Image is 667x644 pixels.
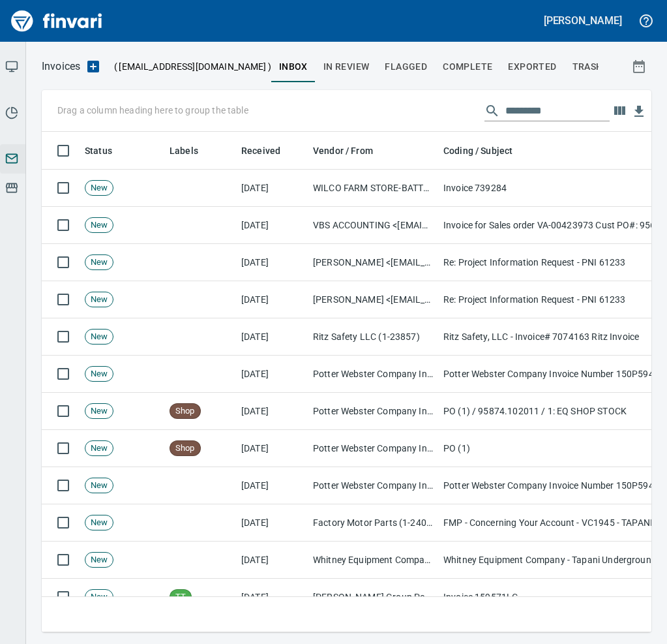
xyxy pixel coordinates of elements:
[80,59,106,74] button: Upload an Invoice
[236,244,308,281] td: [DATE]
[236,467,308,504] td: [DATE]
[308,430,438,467] td: Potter Webster Company Inc (1-10818)
[170,405,200,418] span: Shop
[313,143,373,159] span: Vendor / From
[443,143,512,159] span: Coding / Subject
[385,59,427,75] span: Flagged
[236,430,308,467] td: [DATE]
[85,480,113,492] span: New
[308,504,438,542] td: Factory Motor Parts (1-24042)
[619,55,661,78] button: Show invoices within a particular date range
[236,318,308,356] td: [DATE]
[241,143,280,159] span: Received
[85,182,113,194] span: New
[170,442,200,455] span: Shop
[610,101,629,121] button: Choose columns to display
[236,504,308,542] td: [DATE]
[85,442,113,455] span: New
[629,102,649,121] button: Download Table
[85,591,113,604] span: New
[236,207,308,244] td: [DATE]
[57,104,248,117] p: Drag a column heading here to group the table
[308,356,438,393] td: Potter Webster Company Inc (1-10818)
[308,170,438,207] td: WILCO FARM STORE-BATTLE GR-443 <[EMAIL_ADDRESS][DOMAIN_NAME]>
[572,59,603,75] span: trash
[308,393,438,430] td: Potter Webster Company Inc (1-10818)
[170,591,191,604] span: TT
[279,59,308,75] span: inbox
[85,143,112,159] span: Status
[236,393,308,430] td: [DATE]
[236,579,308,616] td: [DATE]
[85,331,113,343] span: New
[308,207,438,244] td: VBS ACCOUNTING <[EMAIL_ADDRESS][DOMAIN_NAME]>
[323,59,370,75] span: In Review
[541,10,625,31] button: [PERSON_NAME]
[544,14,622,27] h5: [PERSON_NAME]
[85,256,113,269] span: New
[42,59,80,74] nav: breadcrumb
[508,59,556,75] span: Exported
[85,294,113,306] span: New
[85,368,113,380] span: New
[106,60,271,73] p: ( )
[443,59,492,75] span: Complete
[85,517,113,529] span: New
[42,59,80,74] p: Invoices
[308,467,438,504] td: Potter Webster Company Inc (1-10818)
[308,244,438,281] td: [PERSON_NAME] <[EMAIL_ADDRESS][DOMAIN_NAME]>
[8,5,106,37] img: Finvari
[236,356,308,393] td: [DATE]
[85,405,113,418] span: New
[308,579,438,616] td: [PERSON_NAME] Group Peterbilt([MEDICAL_DATA]) (1-38196)
[236,170,308,207] td: [DATE]
[236,542,308,579] td: [DATE]
[308,281,438,318] td: [PERSON_NAME] <[EMAIL_ADDRESS][DOMAIN_NAME]>
[85,143,129,159] span: Status
[241,143,297,159] span: Received
[308,318,438,356] td: Ritz Safety LLC (1-23857)
[236,281,308,318] td: [DATE]
[170,143,215,159] span: Labels
[117,60,267,73] span: [EMAIL_ADDRESS][DOMAIN_NAME]
[85,554,113,566] span: New
[313,143,390,159] span: Vendor / From
[308,542,438,579] td: Whitney Equipment Company Inc (1-11120)
[85,219,113,232] span: New
[443,143,529,159] span: Coding / Subject
[170,143,198,159] span: Labels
